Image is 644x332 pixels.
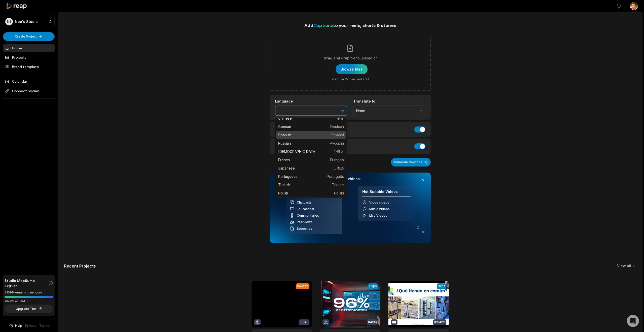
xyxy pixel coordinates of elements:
[278,132,344,138] p: Spanish
[278,116,344,121] p: Chinese
[332,77,369,81] span: Max. file 15 mins and 2GB
[270,22,431,29] h1: Add to your reels, shorts & stories
[369,214,387,217] span: Live Videos
[278,124,344,129] p: German
[330,124,344,129] span: Deutsch
[5,18,13,25] div: NS
[3,44,55,52] a: Home
[9,323,22,328] button: Help
[278,141,344,146] p: Russian
[330,141,344,146] span: Русский
[353,99,425,104] label: Translate to
[3,86,55,95] span: Connect Socials
[313,22,333,28] span: Captions
[39,323,49,328] a: Terms
[350,55,377,61] span: file to upload or
[330,157,344,162] span: Français
[336,64,368,74] button: Drag and dropfile to upload orMax. file 15 mins and 2GB
[334,190,344,196] span: Polski
[5,305,53,313] button: Upgrade Tier
[278,165,344,171] p: Japanese
[353,106,425,116] button: None
[5,299,53,303] div: *Resets on [DATE]
[3,53,55,61] a: Projects
[3,77,55,85] a: Calendar
[278,174,344,179] p: Portuguese
[278,190,344,196] p: Polish
[278,157,344,162] p: French
[278,149,344,154] p: [DEMOGRAPHIC_DATA]
[362,189,411,197] h4: Not Suitable Videos
[327,174,344,179] span: Português
[5,278,48,288] span: Studio (AppSumo T2) Plan!
[286,177,415,181] h3: Our AI performs best with TALKING videos:
[324,55,349,61] span: Drag and drop
[278,182,344,187] p: Turkish
[297,207,314,211] span: Educational
[297,220,312,224] span: Interviews
[369,207,390,211] span: Music Videos
[64,263,96,269] h2: Recent Projects
[297,201,312,204] span: Chatcasts
[275,99,347,104] label: Language
[15,19,38,24] p: Noé's Studio
[25,323,36,328] a: Privacy
[3,62,55,71] a: Brand template
[297,227,312,230] span: Speeches
[5,290,53,295] div: 21599 remaining minutes
[3,32,55,41] button: Create Project
[356,109,415,113] span: None
[333,149,344,154] span: 한국어
[331,132,344,138] span: Español
[627,315,639,327] div: Open Intercom Messenger
[15,323,22,328] span: Help
[369,201,389,204] span: Vlogs videos
[391,158,431,167] button: Generate Captions
[297,214,319,217] span: Commentaries
[332,182,344,187] span: Türkçe
[337,116,344,121] span: 中文
[617,263,631,269] a: View all
[333,165,344,171] span: 日本語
